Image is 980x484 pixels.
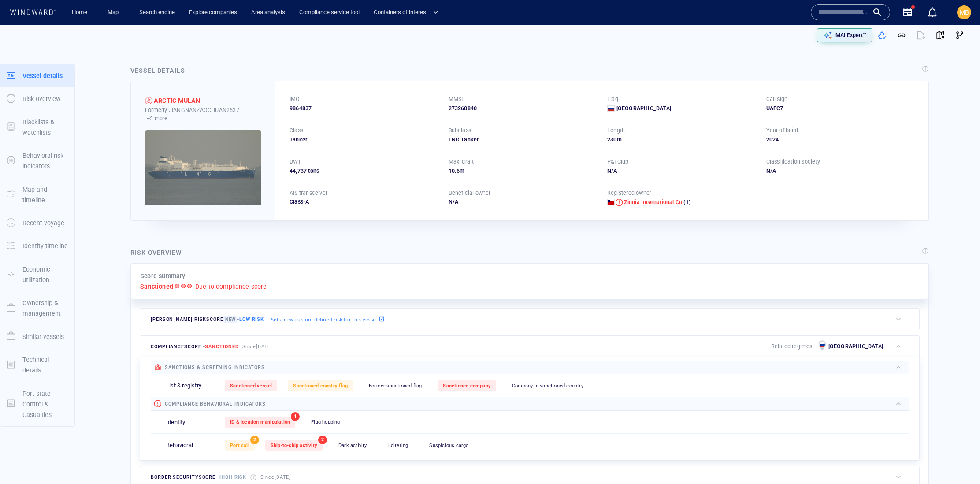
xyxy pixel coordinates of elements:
span: Ship-to-ship activity [271,443,317,448]
button: Visual Link Analysis [950,26,969,45]
a: Behavioral risk indicators [0,156,74,165]
button: Area analysis [248,5,289,20]
div: Tanker [290,136,438,144]
button: Map and timeline [0,178,74,212]
div: Risk overview [130,247,182,258]
p: IMO [290,95,300,103]
span: Flag hopping [311,419,340,425]
div: ARCTIC MULAN [154,95,200,106]
a: Ownership & management [0,304,74,312]
span: compliance behavioral indicators [165,401,266,407]
p: Risk overview [22,93,61,104]
button: View on map [931,26,950,45]
span: Since [DATE] [242,344,273,350]
p: Similar vessels [22,331,64,342]
a: Economic utilization [0,270,74,278]
a: Vessel details [0,71,74,79]
p: AIS transceiver [290,189,327,197]
button: Blacklists & watchlists [0,111,74,145]
p: Score summary [140,271,186,281]
p: Max. draft [449,158,474,166]
a: Search engine [136,5,178,20]
span: Sanctioned vessel [230,383,272,389]
span: Company in sanctioned country [512,383,583,389]
span: Sanctioned [205,344,238,350]
span: Dark activity [338,443,367,448]
span: (1) [682,198,690,206]
p: Set a new custom defined risk for this vessel [271,316,377,323]
span: 2 [318,436,327,444]
button: Similar vessels [0,325,74,348]
a: Port state Control & Casualties [0,399,74,408]
p: Economic utilization [22,264,68,286]
div: Formerly: JIANGNANZAOCHUAN2637 [145,106,261,123]
span: compliance score - [151,344,239,350]
p: Behavioral [166,441,193,450]
p: Behavioral risk indicators [22,150,68,172]
a: Blacklists & watchlists [0,123,74,131]
button: Get link [892,26,911,45]
p: P&I Club [607,158,629,166]
a: Identity timeline [0,242,74,250]
div: 44,737 tons [290,167,438,175]
span: New [223,316,237,323]
span: 230 [607,136,617,143]
button: MAI Expert™ [817,28,872,42]
p: Identity [166,418,186,427]
p: Class [290,127,303,134]
div: LNG Tanker [449,136,597,144]
a: Similar vessels [0,332,74,340]
p: Blacklists & watchlists [22,117,68,138]
p: Registered owner [607,189,651,197]
p: Port state Control & Casualties [22,388,68,421]
button: Economic utilization [0,258,74,292]
button: Behavioral risk indicators [0,144,74,178]
p: Call sign [766,95,788,103]
span: Sanctioned country flag [293,383,348,389]
p: Vessel details [22,71,63,81]
a: Explore companies [186,5,241,20]
p: Flag [607,95,618,103]
span: [GEOGRAPHIC_DATA] [616,104,671,112]
p: Recent voyage [22,218,64,228]
span: Containers of interest [374,7,438,18]
button: Vessel details [0,64,74,87]
div: 2024 [766,136,915,144]
p: Subclass [449,127,471,134]
span: ID & location manipulation [230,419,290,425]
button: MB [955,4,973,21]
a: Compliance service tool [296,5,363,20]
span: Class-A [290,198,309,205]
div: Notification center [927,7,938,18]
span: Low risk [239,316,264,322]
p: Due to compliance score [195,281,267,292]
button: Port state Control & Casualties [0,382,74,427]
a: Set a new custom defined risk for this vessel [271,314,385,324]
span: m [460,168,464,174]
span: Loitering [388,443,408,448]
span: N/A [449,198,459,205]
span: 6 [457,168,460,174]
span: High risk [219,474,246,480]
div: Vessel details [130,65,185,76]
p: MAI Expert™ [835,31,866,39]
span: MB [960,9,969,16]
button: Recent voyage [0,212,74,235]
div: N/A [766,167,915,175]
span: 9864837 [290,104,312,112]
p: List & registry [166,382,201,390]
p: Sanctioned [140,281,173,292]
span: Former sanctioned flag [369,383,422,389]
span: 10 [449,168,455,174]
p: Ownership & management [22,298,68,319]
span: border security score - [151,474,246,480]
span: sanctions & screening indicators [165,365,265,370]
p: Identity timeline [22,241,68,251]
button: Ownership & management [0,291,74,325]
button: Technical details [0,348,74,382]
p: [GEOGRAPHIC_DATA] [828,343,883,350]
p: DWT [290,158,301,166]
